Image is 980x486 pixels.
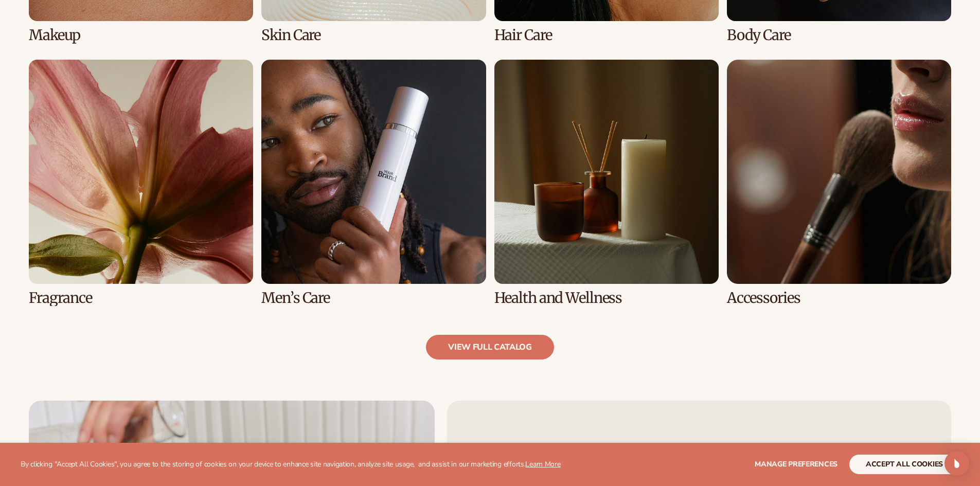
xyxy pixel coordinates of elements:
[755,455,838,474] button: Manage preferences
[29,27,253,43] h3: Makeup
[755,459,838,469] span: Manage preferences
[727,60,951,306] div: 8 / 8
[261,60,486,306] div: 6 / 8
[29,60,253,306] div: 5 / 8
[727,27,951,43] h3: Body Care
[261,27,486,43] h3: Skin Care
[525,459,560,469] a: Learn More
[494,27,719,43] h3: Hair Care
[849,455,959,474] button: accept all cookies
[426,335,554,359] a: view full catalog
[494,60,719,306] div: 7 / 8
[945,451,969,476] div: Open Intercom Messenger
[21,460,561,469] p: By clicking "Accept All Cookies", you agree to the storing of cookies on your device to enhance s...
